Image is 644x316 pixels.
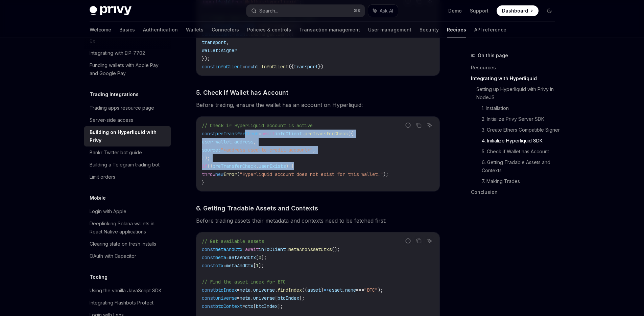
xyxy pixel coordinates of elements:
[245,246,259,252] span: await
[90,6,132,16] img: dark logo
[275,295,278,301] span: [
[278,295,299,301] span: btcIndex
[251,295,253,301] span: .
[474,22,506,38] a: API reference
[215,263,223,269] span: ctx
[345,287,356,293] span: name
[90,220,167,236] div: Deeplinking Solana wallets in React Native applications
[202,131,215,137] span: const
[404,236,412,245] button: Report incorrect code
[202,254,215,261] span: const
[544,5,555,16] button: Toggle dark mode
[84,297,171,309] a: Integrating Flashbots Protect
[202,171,215,177] span: throw
[202,55,210,62] span: });
[202,279,286,285] span: // Find the asset index for BTC
[223,263,226,269] span: =
[84,146,171,159] a: Bankr Twitter bot guide
[215,139,232,145] span: wallet
[368,22,411,38] a: User management
[471,187,560,198] a: Conclusion
[221,147,313,153] span: "<address-used-to-credit-account>"
[90,149,142,157] div: Bankr Twitter bot guide
[90,161,160,169] div: Building a Telegram trading bot
[212,22,239,38] a: Connectors
[215,303,242,309] span: btcContext
[425,121,434,130] button: Ask AI
[215,287,237,293] span: btcIndex
[414,121,423,130] button: Copy the contents from the code block
[202,303,215,309] span: const
[196,100,440,110] span: Before trading, ensure the wallet has an account on Hyperliquid:
[278,287,302,293] span: findIndex
[364,287,378,293] span: "BTC"
[202,147,221,153] span: source:
[368,5,398,17] button: Ask AI
[354,8,361,14] span: ⌘ K
[202,295,215,301] span: const
[471,62,560,73] a: Resources
[221,47,237,53] span: signer
[90,61,167,77] div: Funding wallets with Apple Pay and Google Pay
[202,139,215,145] span: user:
[299,295,305,301] span: ];
[261,254,267,261] span: ];
[259,64,261,70] span: .
[196,88,288,97] span: 5. Check if Wallet has Account
[478,51,508,60] span: On this page
[84,250,171,262] a: OAuth with Capacitor
[471,73,560,84] a: Integrating with Hyperliquid
[261,64,288,70] span: InfoClient
[302,131,305,137] span: .
[318,64,324,70] span: })
[202,122,313,129] span: // Check if Hyperliquid account is active
[242,246,245,252] span: =
[202,47,221,53] span: wallet:
[84,114,171,126] a: Server-side access
[215,131,259,137] span: preTransferCheck
[307,287,321,293] span: asset
[215,171,223,177] span: new
[215,295,237,301] span: universe
[143,22,178,38] a: Authentication
[261,131,275,137] span: await
[196,216,440,225] span: Before trading assets their metadata and contexts need to be fetched first:
[84,171,171,183] a: Limit orders
[302,287,307,293] span: ((
[256,254,259,261] span: [
[202,64,215,70] span: const
[207,163,210,169] span: (
[482,103,560,114] a: 1. Installation
[253,295,275,301] span: universe
[305,131,348,137] span: preTransferCheck
[237,171,240,177] span: (
[275,131,302,137] span: infoClient
[497,5,539,16] a: Dashboard
[324,287,329,293] span: =>
[215,246,242,252] span: metaAndCtx
[202,179,205,185] span: }
[329,287,342,293] span: asset
[246,5,365,17] button: Search...⌘K
[196,204,318,213] span: 6. Getting Tradable Assets and Contexts
[414,236,423,245] button: Copy the contents from the code block
[259,7,278,15] div: Search...
[90,252,136,260] div: OAuth with Capacitor
[259,254,261,261] span: 0
[234,139,253,145] span: address
[84,59,171,80] a: Funding wallets with Apple Pay and Google Pay
[259,246,286,252] span: infoClient
[245,64,253,70] span: new
[226,39,229,45] span: ,
[215,254,226,261] span: meta
[420,22,439,38] a: Security
[242,64,245,70] span: =
[240,287,251,293] span: meta
[253,139,256,145] span: ,
[342,287,345,293] span: .
[240,171,383,177] span: "Hyperliquid account does not exist for this wallet."
[482,157,560,176] a: 6. Getting Tradable Assets and Contexts
[482,125,560,135] a: 3. Create Ethers Compatible Signer
[90,128,167,144] div: Building on Hyperliquid with Privy
[247,22,291,38] a: Policies & controls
